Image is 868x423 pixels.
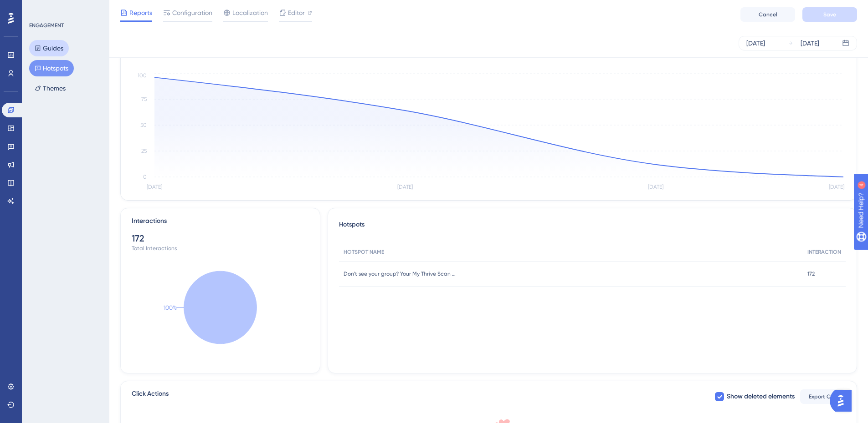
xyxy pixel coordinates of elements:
tspan: [DATE] [397,184,413,190]
tspan: [DATE] [147,184,162,190]
iframe: UserGuiding AI Assistant Launcher [830,387,857,414]
span: Don't see your group? Your My Thrive Scan page will be blank to begin with. Click 👆 'Add group' t... [344,270,457,277]
div: 172 [132,232,309,245]
button: Hotspots [29,60,74,76]
button: Themes [29,80,71,96]
span: Editor [288,7,305,18]
div: [DATE] [746,38,765,49]
span: Cancel [759,11,777,18]
div: ENGAGEMENT [29,22,64,29]
span: HOTSPOT NAME [344,248,384,256]
span: Save [823,11,836,18]
span: Localization [232,7,268,18]
tspan: 100 [138,72,147,79]
span: Export CSV [809,393,837,400]
tspan: [DATE] [829,184,844,190]
button: Guides [29,40,69,56]
tspan: 50 [140,122,147,128]
span: Click Actions [132,388,169,405]
span: Need Help? [21,2,57,13]
button: Cancel [740,7,795,22]
text: 100% [164,304,177,311]
button: Save [802,7,857,22]
tspan: [DATE] [648,184,663,190]
tspan: 0 [143,174,147,180]
span: Show deleted elements [727,391,795,402]
div: [DATE] [801,38,819,49]
tspan: 25 [141,148,147,154]
button: Export CSV [800,389,846,404]
span: INTERACTION [807,248,841,256]
div: 4 [63,5,66,12]
span: 172 [807,270,815,277]
span: Hotspots [339,219,365,236]
tspan: 75 [141,96,147,102]
div: Interactions [132,216,167,227]
span: Configuration [172,7,212,18]
span: Reports [129,7,152,18]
